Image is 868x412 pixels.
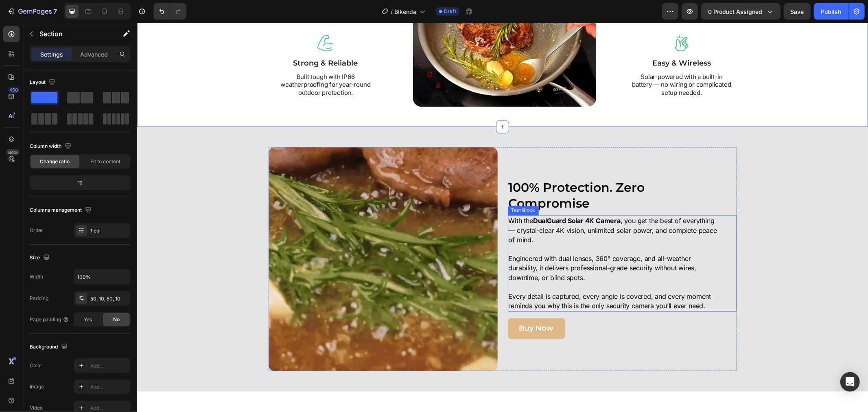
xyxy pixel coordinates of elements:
[90,384,129,391] div: Add...
[536,12,553,28] img: gempages_585570282693985115-d365b133-fa27-468d-9240-7fcacc996eb5.png
[31,177,129,188] div: 12
[708,7,762,16] span: 0 product assigned
[137,23,868,412] iframe: Design area
[394,7,416,16] span: Bikenda
[391,7,393,16] span: /
[791,8,804,15] span: Save
[131,125,361,348] img: ede8c73ed14945598769546133ce23d0.HD-1080p-2.5Mbps-48236393-ezgif.com-video-to-gif-converter_1.gif
[30,273,43,281] div: Width
[382,299,417,312] p: Buy Now
[515,36,574,45] strong: easy & wireless
[30,316,69,323] div: Page padding
[40,50,63,59] p: Settings
[30,295,48,302] div: Padding
[372,270,581,288] p: Every detail is captured, every angle is covered, and every moment reminds you why this is the on...
[372,184,400,192] div: Text Block
[53,7,57,16] p: 7
[30,252,51,263] div: Size
[113,316,120,323] span: No
[30,404,43,412] div: Video
[821,7,841,16] div: Publish
[74,270,130,284] input: Auto
[30,205,93,216] div: Columns management
[80,50,108,59] p: Advanced
[90,405,129,412] div: Add...
[371,296,428,316] button: <p>Buy Now</p>
[8,87,20,93] div: 450
[372,194,581,232] p: With the , you get the best of everything — crystal-clear 4K vision, unlimited solar power, and c...
[30,77,57,88] div: Layout
[30,342,69,353] div: Background
[701,3,781,20] button: 0 product assigned
[3,3,61,20] button: 7
[153,3,186,20] div: Undo/Redo
[141,50,236,74] p: Built tough with IP66 weatherproofing for year-round outdoor protection.
[6,149,20,156] div: Beta
[40,158,70,165] span: Change ratio
[495,50,594,74] p: Solar-powered with a built-in battery — no wiring or complicated setup needed.
[396,194,483,202] strong: DualGuard Solar 4K Camera
[371,156,577,190] h2: 100% Protection. Zero Compromise
[444,8,456,15] span: Draft
[30,362,42,369] div: Color
[30,227,43,234] div: Order
[90,295,129,302] div: 50, 10, 50, 10
[90,362,129,370] div: Add...
[840,372,860,392] div: Open Intercom Messenger
[814,3,848,20] button: Publish
[784,3,811,20] button: Save
[30,383,44,390] div: Image
[90,158,120,165] span: Fit to content
[372,232,581,270] p: Engineered with dual lenses, 360° coverage, and all-weather durability, it delivers professional-...
[39,29,106,39] p: Section
[30,141,73,152] div: Column width
[90,227,129,234] div: 1 col
[84,316,92,323] span: Yes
